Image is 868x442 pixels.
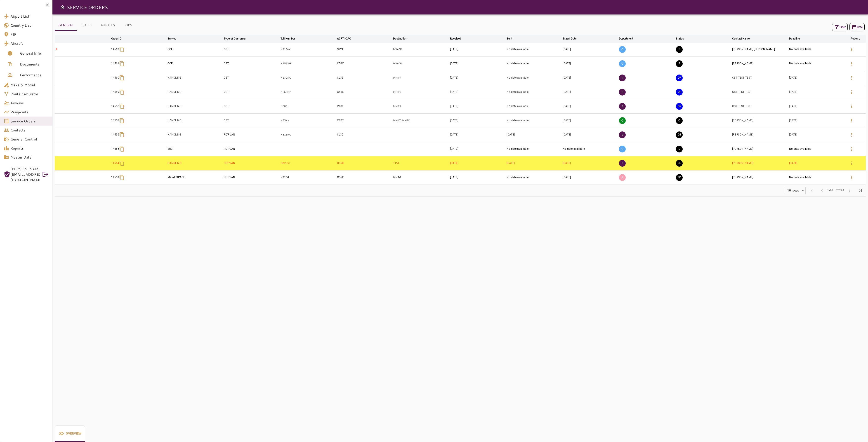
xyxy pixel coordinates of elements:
p: S [619,75,626,81]
button: QUOTE REQUESTED [676,75,683,81]
div: Tail Number [281,36,295,41]
td: [DATE] [562,71,618,85]
button: EXECUTION [676,60,683,67]
td: [PERSON_NAME] [731,170,788,185]
span: Sent [507,36,518,41]
td: [PERSON_NAME] [731,142,788,156]
p: S [619,131,626,138]
span: Country List [10,23,49,28]
button: Details [846,72,857,83]
td: P180 [336,99,392,113]
p: MMLT, MMSD [393,119,448,122]
td: HANDLING [167,113,223,128]
td: No date available [506,42,562,56]
button: Details [846,101,857,112]
span: 1-10 of 2774 [827,188,844,193]
div: Type of Customer [224,36,246,41]
div: Status [676,36,684,41]
td: FLTPLAN [223,170,280,185]
td: [DATE] [449,56,506,71]
td: No date available [788,142,845,156]
div: Destination [393,36,407,41]
td: HANDLING [167,128,223,142]
button: QUOTE SENT [676,160,683,167]
td: [DATE] [562,128,618,142]
p: MWCR [393,47,448,51]
td: COF [167,56,223,71]
button: Details [846,87,857,98]
span: Documents [20,61,49,67]
span: Next Page [844,185,855,196]
button: Details [846,144,857,154]
span: Order ID [111,36,127,41]
p: 14560 [111,76,119,80]
button: FINAL PREPARATION [676,174,683,181]
td: [DATE] [788,128,845,142]
span: Destination [393,36,413,41]
td: CST [223,99,280,113]
td: CST [223,71,280,85]
span: Airport List [10,14,49,19]
td: [DATE] [449,156,506,170]
td: No date available [788,42,845,56]
td: CST [223,42,280,56]
p: 14554 [111,161,119,165]
p: 14559 [111,90,119,94]
span: Make & Model [10,82,49,88]
td: CL35 [336,128,392,142]
td: HANDLING [167,156,223,170]
button: SALES [77,20,97,31]
td: No date available [562,142,618,156]
td: C550 [336,156,392,170]
td: No date available [506,170,562,185]
span: Department [619,36,639,41]
div: Received [450,36,461,41]
span: FIR [10,32,49,37]
button: QUOTES [97,20,118,31]
span: First Page [806,185,816,196]
td: [DATE] [562,170,618,185]
button: OPS [118,20,139,31]
p: 14556 [111,133,119,137]
h6: SERVICE ORDERS [67,4,108,11]
td: COF [167,42,223,56]
button: Open drawer [58,3,67,12]
td: No date available [506,56,562,71]
p: MMPR [393,76,448,80]
p: MWCR [393,62,448,65]
td: FLTPLAN [223,142,280,156]
td: No date available [506,99,562,113]
button: QUOTE SENT [676,131,683,138]
p: N31DW [281,47,335,51]
td: [DATE] [788,113,845,128]
td: C56X [336,85,392,99]
span: Last Page [855,185,866,196]
button: QUOTE REQUESTED [676,103,683,110]
td: No date available [506,142,562,156]
span: Tail Number [281,36,301,41]
td: [DATE] [788,85,845,99]
p: N560DP [281,90,335,94]
td: [PERSON_NAME] [731,128,788,142]
button: EXECUTION [676,46,683,53]
p: N818RC [281,133,335,137]
div: Service [167,36,176,41]
p: 14562 [111,47,119,51]
span: Aircraft [10,41,49,46]
span: Deadline [789,36,806,41]
td: FLTPLAN [223,128,280,142]
td: No date available [506,85,562,99]
button: Details [846,158,857,169]
td: HANDLING [167,85,223,99]
td: C56X [336,56,392,71]
p: N55KH [281,119,335,122]
td: CST [223,85,280,99]
td: [DATE] [506,128,562,142]
td: [DATE] [562,85,618,99]
div: 10 rows [786,189,800,192]
div: Department [619,36,633,41]
span: General Info [20,51,49,56]
td: [DATE] [788,99,845,113]
span: General Control [10,136,49,142]
p: N806J [281,104,335,108]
